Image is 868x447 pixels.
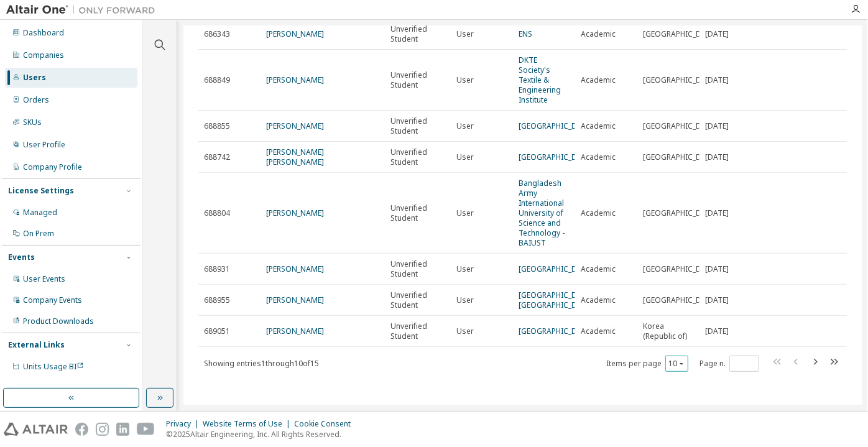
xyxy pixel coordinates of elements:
div: Company Profile [23,162,82,172]
a: [GEOGRAPHIC_DATA] [519,152,593,162]
div: Dashboard [23,28,64,38]
span: User [456,295,474,305]
span: Items per page [606,356,688,372]
span: [DATE] [705,326,729,336]
span: Academic [581,326,616,336]
img: linkedin.svg [116,423,129,436]
span: Academic [581,121,616,131]
span: Academic [581,208,616,218]
img: youtube.svg [137,423,155,436]
div: User Profile [23,140,65,150]
a: Bangladesh Army International University of Science and Technology - BAIUST [519,178,565,248]
div: Cookie Consent [294,419,358,429]
span: [DATE] [705,75,729,85]
div: Website Terms of Use [203,419,294,429]
span: [GEOGRAPHIC_DATA] [643,208,718,218]
span: 688931 [204,264,230,274]
span: [GEOGRAPHIC_DATA] [643,29,718,39]
div: User Events [23,274,65,284]
span: [DATE] [705,152,729,162]
a: [PERSON_NAME] [PERSON_NAME] [266,147,324,167]
span: [GEOGRAPHIC_DATA] [643,121,718,131]
span: User [456,326,474,336]
span: [GEOGRAPHIC_DATA] [643,152,718,162]
span: [GEOGRAPHIC_DATA] [643,264,718,274]
span: User [456,75,474,85]
span: Page n. [699,356,759,372]
span: Academic [581,152,616,162]
span: [DATE] [705,121,729,131]
a: [GEOGRAPHIC_DATA] [519,326,593,336]
span: [DATE] [705,264,729,274]
span: Unverified Student [390,321,445,341]
span: [GEOGRAPHIC_DATA] [643,75,718,85]
span: Academic [581,75,616,85]
img: Altair One [6,4,162,16]
span: User [456,264,474,274]
a: [PERSON_NAME] [266,208,324,218]
div: On Prem [23,229,54,239]
span: 688855 [204,121,230,131]
span: [DATE] [705,295,729,305]
span: 688804 [204,208,230,218]
div: Companies [23,50,64,60]
a: [PERSON_NAME] [266,295,324,305]
a: [GEOGRAPHIC_DATA], [GEOGRAPHIC_DATA] [519,290,595,310]
span: Unverified Student [390,290,445,310]
span: Unverified Student [390,24,445,44]
span: Unverified Student [390,70,445,90]
span: Academic [581,295,616,305]
a: [PERSON_NAME] [266,264,324,274]
span: [DATE] [705,208,729,218]
div: Users [23,73,46,83]
div: Managed [23,208,57,218]
span: Academic [581,264,616,274]
span: Units Usage BI [23,361,84,372]
div: License Settings [8,186,74,196]
div: External Links [8,340,65,350]
a: [PERSON_NAME] [266,75,324,85]
a: [PERSON_NAME] [266,121,324,131]
img: instagram.svg [96,423,109,436]
span: User [456,29,474,39]
div: Orders [23,95,49,105]
span: 688955 [204,295,230,305]
span: 688849 [204,75,230,85]
div: Company Events [23,295,82,305]
a: [PERSON_NAME] [266,29,324,39]
span: Showing entries 1 through 10 of 15 [204,358,319,369]
a: [GEOGRAPHIC_DATA] [519,121,593,131]
span: User [456,208,474,218]
a: [PERSON_NAME] [266,326,324,336]
img: facebook.svg [75,423,88,436]
span: 686343 [204,29,230,39]
img: altair_logo.svg [4,423,68,436]
span: Unverified Student [390,203,445,223]
span: User [456,152,474,162]
span: Unverified Student [390,259,445,279]
div: SKUs [23,118,42,127]
span: [DATE] [705,29,729,39]
div: Product Downloads [23,316,94,326]
span: Unverified Student [390,116,445,136]
span: User [456,121,474,131]
span: 688742 [204,152,230,162]
span: Unverified Student [390,147,445,167]
span: [GEOGRAPHIC_DATA] [643,295,718,305]
span: Korea (Republic of) [643,321,694,341]
a: ENS [519,29,532,39]
a: DKTE Society's Textile & Engineering Institute [519,55,561,105]
button: 10 [668,359,685,369]
div: Privacy [166,419,203,429]
a: [GEOGRAPHIC_DATA] [519,264,593,274]
span: Academic [581,29,616,39]
p: © 2025 Altair Engineering, Inc. All Rights Reserved. [166,429,358,440]
div: Events [8,252,35,262]
span: 689051 [204,326,230,336]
